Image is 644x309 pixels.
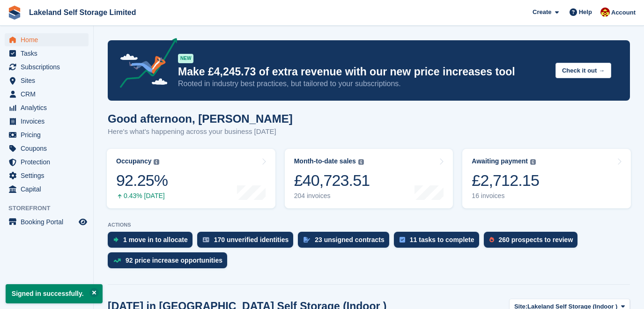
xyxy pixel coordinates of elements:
[21,142,77,155] span: Coupons
[5,183,89,196] a: menu
[21,47,77,60] span: Tasks
[484,232,583,252] a: 260 prospects to review
[21,115,77,128] span: Invoices
[294,171,370,190] div: £40,723.51
[533,7,551,17] span: Create
[462,149,631,208] a: Awaiting payment £2,712.15 16 invoices
[5,128,89,141] a: menu
[285,149,453,208] a: Month-to-date sales £40,723.51 204 invoices
[203,237,209,243] img: verify_identity-adf6edd0f0f0b5bbfe63781bf79b02c33cf7c696d77639b501bdc392416b5a36.svg
[25,5,140,20] a: Lakeland Self Storage Limited
[5,101,89,114] a: menu
[298,232,394,252] a: 23 unsigned contracts
[108,252,232,273] a: 92 price increase opportunities
[214,236,289,243] div: 170 unverified identities
[154,159,159,165] img: icon-info-grey-7440780725fd019a000dd9b08b2336e03edf1995a4989e88bcd33f0948082b44.svg
[5,47,89,60] a: menu
[5,155,89,169] a: menu
[123,236,188,243] div: 1 move in to allocate
[410,236,474,243] div: 11 tasks to complete
[294,192,370,200] div: 204 invoices
[5,88,89,101] a: menu
[108,126,293,137] p: Here's what's happening across your business [DATE]
[113,237,118,243] img: move_ins_to_allocate_icon-fdf77a2bb77ea45bf5b3d319d69a93e2d87916cf1d5bf7949dd705db3b84f3ca.svg
[5,169,89,182] a: menu
[555,63,611,78] button: Check it out →
[472,192,539,200] div: 16 invoices
[400,237,405,243] img: task-75834270c22a3079a89374b754ae025e5fb1db73e45f91037f5363f120a921f8.svg
[530,159,536,165] img: icon-info-grey-7440780725fd019a000dd9b08b2336e03edf1995a4989e88bcd33f0948082b44.svg
[489,237,494,243] img: prospect-51fa495bee0391a8d652442698ab0144808aea92771e9ea1ae160a38d050c398.svg
[116,192,168,200] div: 0.43% [DATE]
[116,157,151,165] div: Occupancy
[21,215,77,228] span: Booking Portal
[499,236,573,243] div: 260 prospects to review
[5,60,89,74] a: menu
[303,237,310,243] img: contract_signature_icon-13c848040528278c33f63329250d36e43548de30e8caae1d1a13099fd9432cc5.svg
[294,157,356,165] div: Month-to-date sales
[197,232,298,252] a: 170 unverified identities
[126,257,222,264] div: 92 price increase opportunities
[600,7,610,17] img: Diane Carney
[21,169,77,182] span: Settings
[21,60,77,74] span: Subscriptions
[315,236,385,243] div: 23 unsigned contracts
[21,128,77,141] span: Pricing
[112,38,178,91] img: price-adjustments-announcement-icon-8257ccfd72463d97f412b2fc003d46551f7dbcb40ab6d574587a9cd5c0d94...
[113,258,121,263] img: price_increase_opportunities-93ffe204e8149a01c8c9dc8f82e8f89637d9d84a8eef4429ea346261dce0b2c0.svg
[107,149,275,208] a: Occupancy 92.25% 0.43% [DATE]
[21,33,77,46] span: Home
[5,215,89,228] a: menu
[77,216,89,228] a: Preview store
[21,183,77,196] span: Capital
[5,74,89,87] a: menu
[108,112,293,125] h1: Good afternoon, [PERSON_NAME]
[472,171,539,190] div: £2,712.15
[5,33,89,46] a: menu
[6,284,103,303] p: Signed in successfully.
[178,54,193,63] div: NEW
[579,7,592,17] span: Help
[21,155,77,169] span: Protection
[178,79,548,89] p: Rooted in industry best practices, but tailored to your subscriptions.
[611,8,636,17] span: Account
[358,159,364,165] img: icon-info-grey-7440780725fd019a000dd9b08b2336e03edf1995a4989e88bcd33f0948082b44.svg
[21,74,77,87] span: Sites
[21,88,77,101] span: CRM
[108,222,630,228] p: ACTIONS
[116,171,168,190] div: 92.25%
[108,232,197,252] a: 1 move in to allocate
[394,232,484,252] a: 11 tasks to complete
[5,115,89,128] a: menu
[21,101,77,114] span: Analytics
[8,204,93,213] span: Storefront
[5,142,89,155] a: menu
[472,157,528,165] div: Awaiting payment
[7,6,22,20] img: stora-icon-8386f47178a22dfd0bd8f6a31ec36ba5ce8667c1dd55bd0f319d3a0aa187defe.svg
[178,65,548,79] p: Make £4,245.73 of extra revenue with our new price increases tool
